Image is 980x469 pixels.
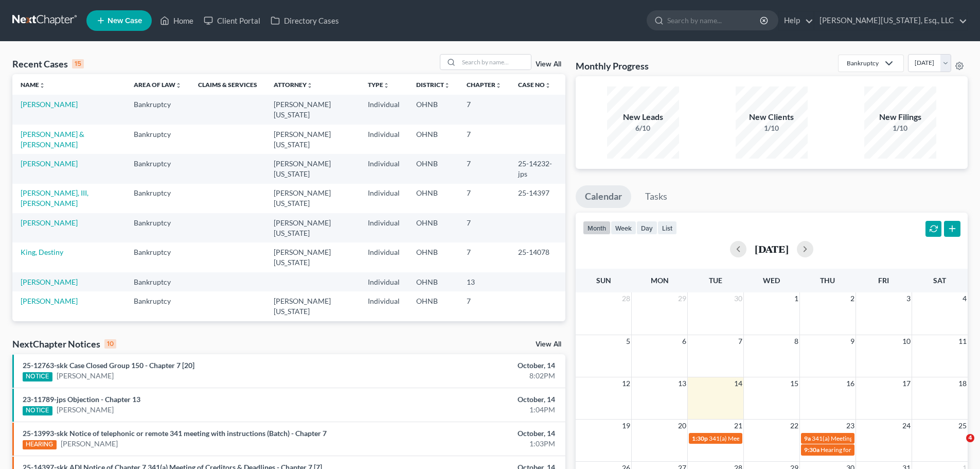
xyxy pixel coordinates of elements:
td: Bankruptcy [126,184,190,213]
a: 23-11789-jps Objection - Chapter 13 [23,395,140,404]
a: Client Portal [199,11,265,30]
a: Area of Lawunfold_more [134,81,182,89]
td: Individual [360,291,408,321]
td: OHNB [408,125,458,154]
td: [PERSON_NAME][US_STATE] [265,184,359,213]
a: Home [155,11,199,30]
div: October, 14 [384,428,555,439]
i: unfold_more [444,82,450,89]
h3: Monthly Progress [576,60,649,72]
span: 23 [845,420,856,432]
span: Sun [596,276,611,285]
span: 19 [621,420,631,432]
a: [PERSON_NAME] [21,297,78,305]
a: 25-13993-skk Notice of telephonic or remote 341 meeting with instructions (Batch) - Chapter 7 [23,429,327,438]
td: 25-14397 [510,184,565,213]
td: OHNB [408,242,458,272]
span: 14 [733,377,743,390]
td: Bankruptcy [126,272,190,291]
span: 1 [793,292,799,305]
span: 5 [625,335,631,348]
span: 2 [849,292,856,305]
td: [PERSON_NAME][US_STATE] [265,291,359,321]
div: NOTICE [23,372,52,381]
span: 4 [966,434,974,442]
td: 7 [458,184,510,213]
span: Tue [709,276,722,285]
span: 9:30a [804,446,819,454]
button: week [611,221,636,235]
td: Bankruptcy [126,321,190,351]
td: [PERSON_NAME][US_STATE] [265,95,359,124]
iframe: Intercom live chat [945,434,970,459]
a: Attorneyunfold_more [274,81,313,89]
td: 13 [458,272,510,291]
span: 29 [677,292,687,305]
span: 10 [901,335,912,348]
td: 7 [458,95,510,124]
span: Fri [878,276,889,285]
span: Thu [820,276,835,285]
span: Mon [651,276,669,285]
div: 15 [72,59,84,68]
span: 341(a) Meeting of Creditors for [PERSON_NAME] [709,435,842,442]
a: King, Destiny [21,248,63,256]
a: View All [536,61,561,68]
div: 1:03PM [384,439,555,449]
span: 6 [681,335,687,348]
span: 28 [621,292,631,305]
td: Individual [360,272,408,291]
span: 341(a) Meeting of Creditors for [PERSON_NAME] [812,435,945,442]
td: [PERSON_NAME][US_STATE] [265,321,359,351]
td: Individual [360,213,408,242]
td: 7 [458,125,510,154]
td: 7 [458,242,510,272]
td: OHNB [408,95,458,124]
div: 1/10 [736,123,808,133]
td: OHNB [408,291,458,321]
a: [PERSON_NAME] [21,218,78,227]
div: New Filings [864,111,936,123]
td: [PERSON_NAME][US_STATE] [265,125,359,154]
td: 25-14232-jps [510,154,565,183]
span: 9 [849,335,856,348]
div: Recent Cases [12,58,84,70]
td: Individual [360,95,408,124]
td: Individual [360,321,408,351]
span: 25 [957,420,968,432]
td: Individual [360,125,408,154]
div: Bankruptcy [847,59,879,67]
td: Bankruptcy [126,95,190,124]
span: Hearing for [PERSON_NAME] [821,446,901,454]
button: day [636,221,657,235]
div: HEARING [23,440,57,449]
a: [PERSON_NAME] [21,100,78,109]
a: Districtunfold_more [416,81,450,89]
span: 12 [621,377,631,390]
div: October, 14 [384,360,555,371]
i: unfold_more [495,82,502,89]
div: New Leads [607,111,679,123]
td: 13 [458,321,510,351]
td: Individual [360,242,408,272]
span: 7 [737,335,743,348]
div: 10 [104,339,116,349]
span: 1:30p [692,435,708,442]
span: 11 [957,335,968,348]
span: 13 [677,377,687,390]
a: [PERSON_NAME][US_STATE], Esq., LLC [814,11,967,30]
span: 18 [957,377,968,390]
a: [PERSON_NAME] & [PERSON_NAME] [21,130,84,149]
div: 6/10 [607,123,679,133]
a: Directory Cases [265,11,344,30]
input: Search by name... [667,11,761,30]
td: 7 [458,291,510,321]
div: 1/10 [864,123,936,133]
td: Bankruptcy [126,213,190,242]
td: OHNB [408,154,458,183]
div: 1:04PM [384,405,555,415]
span: 4 [961,292,968,305]
a: View All [536,341,561,348]
span: 3 [905,292,912,305]
td: [PERSON_NAME][US_STATE] [265,213,359,242]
